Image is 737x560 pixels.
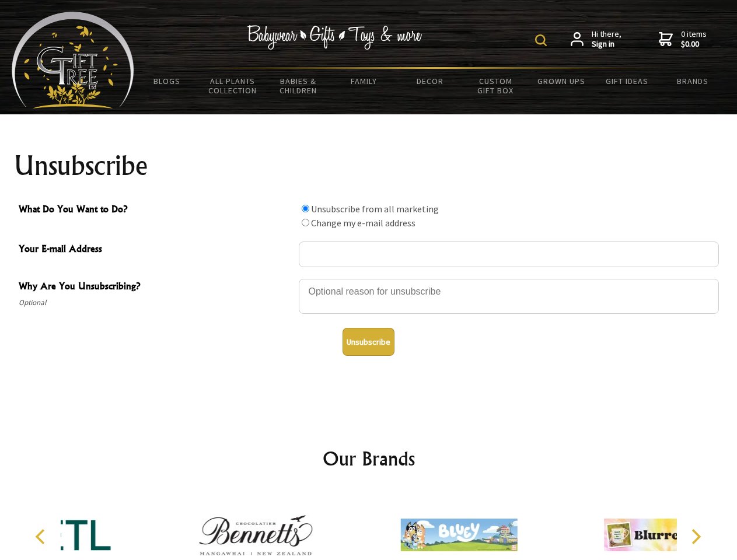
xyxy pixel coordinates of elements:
[683,524,708,549] button: Next
[343,328,394,356] button: Unsubscribe
[463,69,529,103] a: Custom Gift Box
[134,69,200,93] a: BLOGS
[681,29,707,50] span: 0 items
[331,69,397,93] a: Family
[14,152,724,180] h1: Unsubscribe
[200,69,266,103] a: All Plants Collection
[302,205,309,212] input: What Do You Want to Do?
[535,34,547,46] img: product search
[23,444,714,473] h2: Our Brands
[266,69,331,103] a: Babies & Children
[29,524,55,549] button: Previous
[302,219,309,226] input: What Do You Want to Do?
[681,39,707,50] strong: $0.00
[12,12,134,108] img: Babyware - Gifts - Toys and more...
[299,279,719,314] textarea: Why Are You Unsubscribing?
[397,69,463,93] a: Decor
[660,69,726,93] a: Brands
[528,69,594,93] a: Grown Ups
[592,29,621,50] span: Hi there,
[311,217,415,229] label: Change my e-mail address
[19,296,293,310] span: Optional
[311,203,439,215] label: Unsubscribe from all marketing
[659,29,707,50] a: 0 items$0.00
[592,39,621,50] strong: Sign in
[19,242,293,258] span: Your E-mail Address
[19,279,293,296] span: Why Are You Unsubscribing?
[19,202,293,219] span: What Do You Want to Do?
[299,242,719,267] input: Your E-mail Address
[594,69,660,93] a: Gift Ideas
[247,25,422,50] img: Babywear - Gifts - Toys & more
[571,29,621,50] a: Hi there,Sign in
